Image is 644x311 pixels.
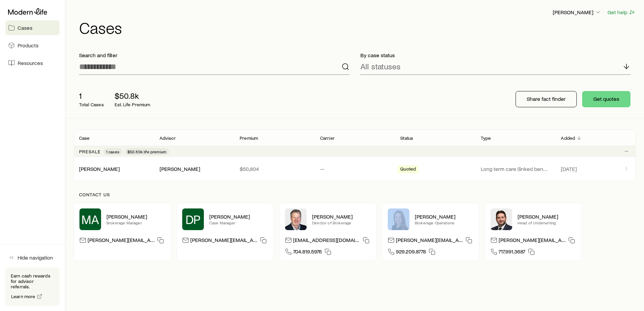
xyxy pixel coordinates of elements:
[160,135,176,141] p: Advisor
[491,208,512,230] img: Bryan Simmons
[582,91,630,107] button: Get quotes
[518,220,576,225] p: Head of Underwriting
[209,213,268,220] p: [PERSON_NAME]
[552,8,602,17] button: [PERSON_NAME]
[240,135,258,141] p: Premium
[209,220,268,225] p: Case Manager
[553,9,601,16] p: [PERSON_NAME]
[106,213,165,220] p: [PERSON_NAME]
[79,135,90,141] p: Case
[396,237,463,246] p: [PERSON_NAME][EMAIL_ADDRESS][DOMAIN_NAME]
[320,135,335,141] p: Carrier
[11,294,35,299] span: Learn more
[396,248,426,257] span: 929.209.8778
[518,213,576,220] p: [PERSON_NAME]
[388,208,409,230] img: Ellen Wall
[81,213,99,226] span: MA
[499,248,525,257] span: 717.991.3687
[607,8,636,16] button: Get help
[285,208,307,230] img: Trey Wall
[561,165,577,172] span: [DATE]
[293,237,360,246] p: [EMAIL_ADDRESS][DOMAIN_NAME]
[18,254,53,261] span: Hide navigation
[5,55,59,70] a: Resources
[415,213,474,220] p: [PERSON_NAME]
[360,52,631,59] p: By case status
[5,250,59,265] button: Hide navigation
[293,248,322,257] span: 704.819.5976
[115,91,150,101] p: $50.8k
[561,135,575,141] p: Added
[18,42,39,49] span: Products
[190,237,257,246] p: [PERSON_NAME][EMAIL_ADDRESS][DOMAIN_NAME]
[79,102,104,107] p: Total Cases
[79,192,630,197] p: Contact us
[312,220,371,225] p: Director of Brokerage
[516,91,577,107] button: Share fact finder
[312,213,371,220] p: [PERSON_NAME]
[79,19,636,36] h1: Cases
[11,273,54,289] p: Earn cash rewards for advisor referrals.
[481,135,491,141] p: Type
[186,213,201,226] span: DP
[18,60,43,66] span: Resources
[79,91,104,101] p: 1
[160,165,200,173] div: [PERSON_NAME]
[88,237,154,246] p: [PERSON_NAME][EMAIL_ADDRESS][PERSON_NAME][DOMAIN_NAME]
[74,129,636,181] div: Client cases
[79,149,101,154] p: Presale
[320,165,390,172] p: —
[5,20,59,35] a: Cases
[127,149,166,154] span: $50.80k life premium
[415,220,474,225] p: Brokerage Operations
[5,38,59,53] a: Products
[527,95,566,102] p: Share fact finder
[400,166,416,173] span: Quoted
[79,165,120,172] a: [PERSON_NAME]
[400,135,413,141] p: Status
[79,165,120,173] div: [PERSON_NAME]
[5,268,59,306] div: Earn cash rewards for advisor referrals.Learn more
[115,102,150,107] p: Est. Life Premium
[240,165,309,172] p: $50,804
[106,220,165,225] p: Brokerage Manager
[79,52,350,59] p: Search and filter
[481,165,550,172] p: Long term care (linked benefit)
[106,149,119,154] span: 1 cases
[18,24,32,31] span: Cases
[360,62,401,71] p: All statuses
[499,237,566,246] p: [PERSON_NAME][EMAIL_ADDRESS][DOMAIN_NAME]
